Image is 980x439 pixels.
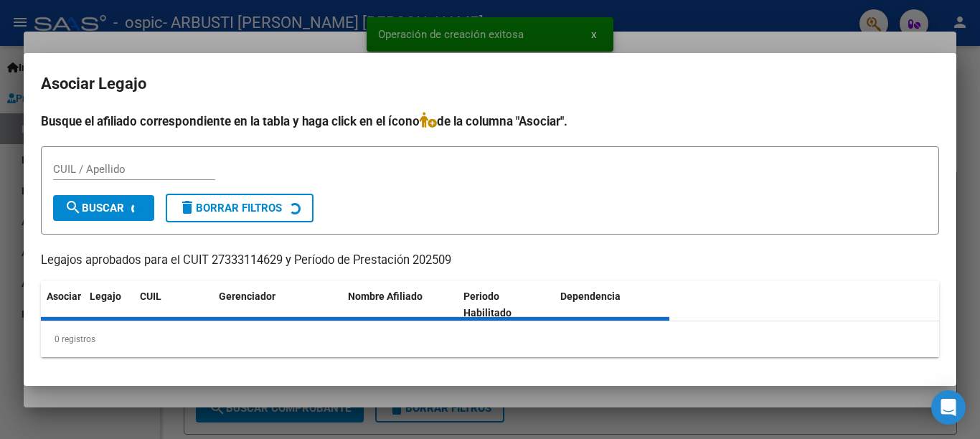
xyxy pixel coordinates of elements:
[53,195,154,221] button: Buscar
[134,281,213,329] datatable-header-cell: CUIL
[65,199,82,216] mat-icon: search
[47,291,81,302] span: Asociar
[84,281,134,329] datatable-header-cell: Legajo
[179,202,282,214] span: Borrar Filtros
[140,291,161,302] span: CUIL
[342,281,458,329] datatable-header-cell: Nombre Afiliado
[931,390,966,425] div: Open Intercom Messenger
[213,281,342,329] datatable-header-cell: Gerenciador
[41,70,939,98] h2: Asociar Legajo
[179,199,196,216] mat-icon: delete
[166,194,314,222] button: Borrar Filtros
[41,281,84,329] datatable-header-cell: Asociar
[41,321,939,357] div: 0 registros
[65,202,124,214] span: Buscar
[41,252,939,270] p: Legajos aprobados para el CUIT 27333114629 y Período de Prestación 202509
[219,291,275,302] span: Gerenciador
[560,291,621,302] span: Dependencia
[463,291,512,318] span: Periodo Habilitado
[348,291,423,302] span: Nombre Afiliado
[555,281,670,329] datatable-header-cell: Dependencia
[90,291,121,302] span: Legajo
[458,281,555,329] datatable-header-cell: Periodo Habilitado
[41,112,939,131] h4: Busque el afiliado correspondiente en la tabla y haga click en el ícono de la columna "Asociar".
